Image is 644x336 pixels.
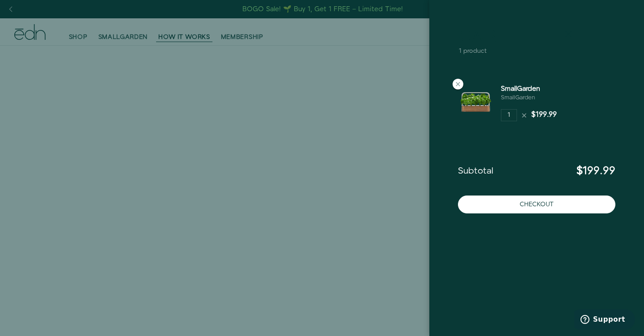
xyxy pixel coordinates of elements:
div: $199.99 [531,110,557,120]
button: Checkout [458,196,615,213]
img: SmallGarden - SmallGarden [458,84,494,120]
iframe: Opens a widget where you can find more information [574,309,635,332]
a: Cart [459,29,508,45]
a: SmallGarden [501,84,540,94]
div: SmallGarden [501,94,540,102]
span: 1 [459,47,462,55]
span: product [463,47,487,55]
span: $199.99 [576,163,615,179]
span: Subtotal [458,166,493,177]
